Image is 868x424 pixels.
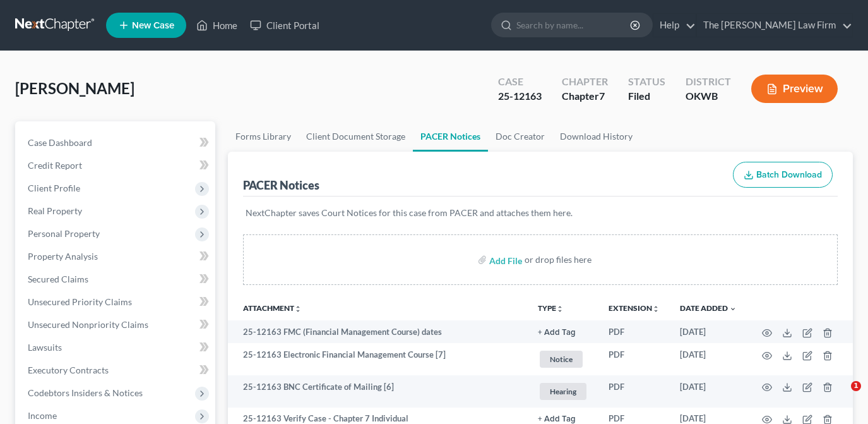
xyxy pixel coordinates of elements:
[628,89,665,104] div: Filed
[18,131,215,154] a: Case Dashboard
[228,343,528,375] td: 25-12163 Electronic Financial Management Course [7]
[228,375,528,408] td: 25-12163 BNC Certificate of Mailing [6]
[628,75,665,89] div: Status
[28,251,98,262] span: Property Analysis
[729,305,737,313] i: expand_more
[751,75,838,103] button: Preview
[670,320,747,343] td: [DATE]
[680,303,737,313] a: Date Added expand_more
[244,14,326,37] a: Client Portal
[18,268,215,291] a: Secured Claims
[686,89,731,104] div: OKWB
[525,253,592,266] div: or drop files here
[28,296,132,307] span: Unsecured Priority Claims
[228,320,528,343] td: 25-12163 FMC (Financial Management Course) dates
[599,90,605,102] span: 7
[190,14,244,37] a: Home
[562,89,608,104] div: Chapter
[413,121,488,152] a: PACER Notices
[246,207,835,219] p: NextChapter saves Court Notices for this case from PACER and attaches them here.
[556,305,564,313] i: unfold_more
[243,178,319,193] div: PACER Notices
[28,365,109,375] span: Executory Contracts
[756,169,822,180] span: Batch Download
[28,410,57,421] span: Income
[18,336,215,359] a: Lawsuits
[538,305,564,313] button: TYPEunfold_more
[28,160,82,171] span: Credit Report
[18,359,215,382] a: Executory Contracts
[851,381,861,391] span: 1
[598,343,670,375] td: PDF
[653,14,696,37] a: Help
[28,274,88,284] span: Secured Claims
[18,154,215,177] a: Credit Report
[538,349,588,370] a: Notice
[243,303,302,313] a: Attachmentunfold_more
[18,291,215,313] a: Unsecured Priority Claims
[538,415,576,423] button: + Add Tag
[18,313,215,336] a: Unsecured Nonpriority Claims
[498,75,542,89] div: Case
[28,228,100,239] span: Personal Property
[28,183,80,193] span: Client Profile
[28,205,82,216] span: Real Property
[540,351,583,368] span: Notice
[598,320,670,343] td: PDF
[498,89,542,104] div: 25-12163
[697,14,852,37] a: The [PERSON_NAME] Law Firm
[540,383,586,400] span: Hearing
[299,121,413,152] a: Client Document Storage
[28,319,148,330] span: Unsecured Nonpriority Claims
[228,121,299,152] a: Forms Library
[670,343,747,375] td: [DATE]
[652,305,660,313] i: unfold_more
[15,79,134,97] span: [PERSON_NAME]
[18,245,215,268] a: Property Analysis
[516,13,632,37] input: Search by name...
[132,21,174,30] span: New Case
[562,75,608,89] div: Chapter
[733,162,833,188] button: Batch Download
[538,329,576,337] button: + Add Tag
[294,305,302,313] i: unfold_more
[825,381,855,411] iframe: Intercom live chat
[538,381,588,402] a: Hearing
[686,75,731,89] div: District
[538,326,588,338] a: + Add Tag
[598,375,670,408] td: PDF
[28,137,92,148] span: Case Dashboard
[28,387,143,398] span: Codebtors Insiders & Notices
[488,121,552,152] a: Doc Creator
[552,121,640,152] a: Download History
[670,375,747,408] td: [DATE]
[28,342,62,353] span: Lawsuits
[609,303,660,313] a: Extensionunfold_more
